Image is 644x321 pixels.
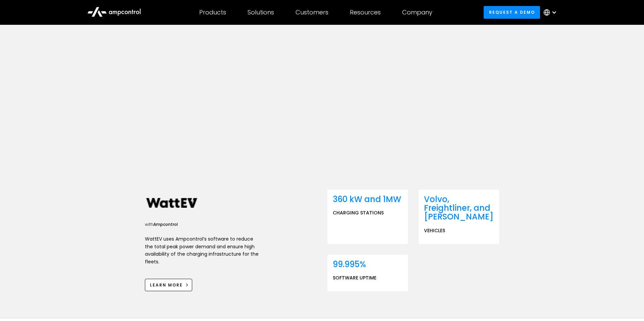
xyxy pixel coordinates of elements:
div: 99.995% [333,260,366,269]
iframe: WattEV (full) uses Ampcontrol for truck charging [174,8,470,174]
div: Customers [296,9,328,16]
div: Company [402,9,432,16]
div: Resources [350,9,381,16]
div: Products [199,9,226,16]
p: Vehicles [424,227,445,234]
span: Ampcontrol [153,221,178,227]
div: learn more [150,282,183,288]
div: Solutions [248,9,274,16]
div: with [145,222,259,228]
a: Request a demo [484,6,540,18]
a: learn more [145,279,192,291]
p: Software uptime [333,274,376,281]
p: WattEV uses Ampcontrol’s software to reduce the total peak power demand and ensure high availabil... [145,235,259,265]
div: 360 kW and 1MW [333,195,401,204]
p: Charging stations [333,209,384,216]
div: Volvo, Freightliner, and [PERSON_NAME] [424,195,494,221]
